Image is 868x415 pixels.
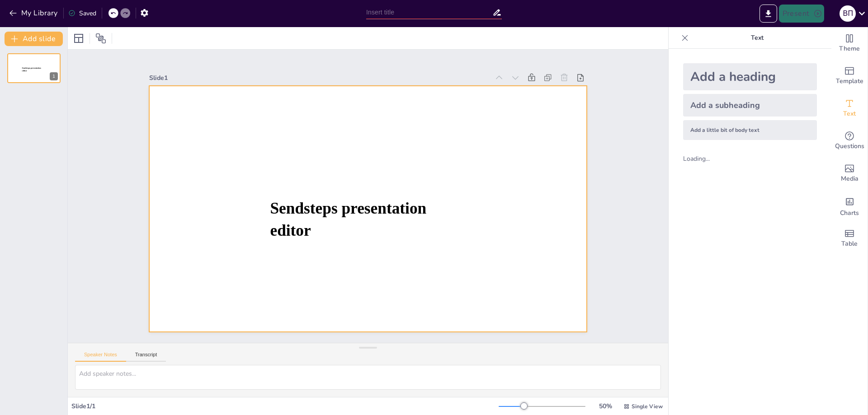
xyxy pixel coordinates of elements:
[126,352,166,362] button: Transcript
[831,157,868,190] div: Add images, graphics, shapes or video
[7,6,61,20] button: My Library
[149,74,490,82] div: Slide 1
[594,402,616,410] div: 50 %
[836,76,863,86] span: Template
[7,53,61,83] div: 1
[831,125,868,157] div: Get real-time input from your audience
[683,63,817,90] div: Add a heading
[75,352,126,362] button: Speaker Notes
[831,27,868,60] div: Change the overall theme
[683,154,725,163] div: Loading...
[831,190,868,222] div: Add charts and graphs
[831,222,868,255] div: Add a table
[841,174,859,184] span: Media
[71,31,86,46] div: Layout
[840,5,856,23] button: В П
[95,33,106,44] span: Position
[68,9,96,18] div: Saved
[831,60,868,92] div: Add ready made slides
[692,27,822,49] p: Text
[839,44,860,54] span: Theme
[683,94,817,117] div: Add a subheading
[840,5,856,22] div: В П
[759,5,777,23] button: Export to PowerPoint
[22,67,41,72] span: Sendsteps presentation editor
[5,32,63,46] button: Add slide
[632,403,663,410] span: Single View
[50,72,58,80] div: 1
[831,92,868,125] div: Add text boxes
[779,5,824,23] button: Present
[843,109,856,119] span: Text
[835,141,864,151] span: Questions
[683,120,817,140] div: Add a little bit of body text
[840,208,859,218] span: Charts
[841,239,858,249] span: Table
[270,200,426,239] span: Sendsteps presentation editor
[71,402,499,410] div: Slide 1 / 1
[366,6,492,19] input: Insert title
